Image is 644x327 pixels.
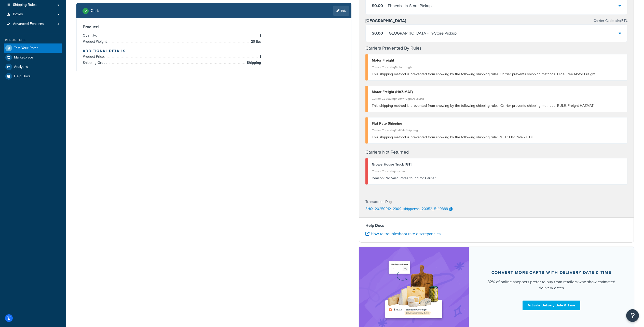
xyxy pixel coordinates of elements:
h4: Help Docs [365,222,628,229]
span: This shipping method is prevented from showing by the following shipping rules: Carrier prevents ... [372,103,594,108]
span: Help Docs [14,74,31,79]
div: [GEOGRAPHIC_DATA] - In-Store Pickup [388,30,457,37]
h4: Additional Details [83,48,345,54]
span: Product Price: [83,54,106,59]
span: 1 [258,33,261,39]
div: Carrier Code: shqMotorFreightHAZMAT [372,95,624,102]
div: GrowerHouse Truck [GT] [372,161,624,168]
div: Flat Rate Shipping [372,120,624,127]
a: Shipping Rules [4,0,62,10]
a: Activate Delivery Date & Time [523,301,580,310]
a: Advanced Features4 [4,19,62,29]
a: Help Docs [4,72,62,81]
h3: [GEOGRAPHIC_DATA] [365,18,406,23]
span: Shipping Rules [13,3,37,7]
h4: Carriers Not Returned [365,149,628,156]
div: Carrier Code: shqFlatRateShipping [372,127,624,134]
h3: Product 1 [83,24,345,29]
p: Carrier Code: [594,17,627,24]
span: 4 [57,22,59,26]
span: $0.00 [372,3,383,9]
span: $0.00 [372,30,383,36]
a: Analytics [4,62,62,71]
div: Convert more carts with delivery date & time [491,270,611,275]
div: Resources [4,38,62,42]
span: Boxes [13,12,23,17]
div: Phoenix - In-Store Pickup [388,2,432,9]
span: Marketplace [14,55,33,60]
h2: Cart : [91,8,99,13]
img: feature-image-ddt-36eae7f7280da8017bfb280eaccd9c446f90b1fe08728e4019434db127062ab4.png [382,254,446,326]
div: No Valid Rates found for Carrier [372,175,624,182]
div: 82% of online shoppers prefer to buy from retailers who show estimated delivery dates [481,279,622,291]
button: Open Resource Center [626,309,639,322]
div: Motor Freight (HAZ-MAT) [372,88,624,96]
span: This shipping method is prevented from showing by the following shipping rules: Carrier prevents ... [372,71,595,77]
a: How to troubleshoot rate discrepancies [365,231,441,237]
a: Test Your Rates [4,43,62,53]
span: This shipping method is prevented from showing by the following shipping rule: RULE: Flat Rate - ... [372,135,534,140]
p: Transaction ID [365,198,388,205]
li: Advanced Features [4,19,62,29]
div: Carrier Code: shqMotorFreight [372,64,624,71]
a: Marketplace [4,53,62,62]
span: Quantity: [83,33,98,38]
p: SHQ_20250912_2309_shipperws_20352_5140388 [365,205,448,213]
span: 20 lbs [250,39,261,45]
span: Advanced Features [13,22,44,26]
span: Reason: [372,175,385,181]
a: Boxes [4,10,62,19]
span: Shipping Group: [83,60,109,65]
div: Carrier Code: shqcustom [372,168,624,175]
span: Product Weight: [83,39,109,44]
a: Edit [333,6,349,16]
span: 1 [258,54,261,60]
span: Test Your Rates [14,46,38,50]
span: shqRTL [614,18,627,23]
span: Analytics [14,65,28,69]
div: Motor Freight [372,57,624,64]
span: Shipping [245,60,261,66]
h4: Carriers Prevented By Rules [365,45,628,52]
